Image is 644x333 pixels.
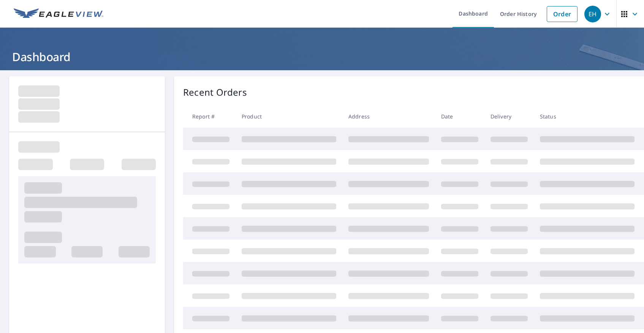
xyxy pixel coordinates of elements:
p: Recent Orders [183,85,247,99]
th: Status [534,105,641,128]
th: Report # [183,105,236,128]
th: Delivery [484,105,534,128]
th: Date [435,105,484,128]
th: Address [342,105,435,128]
a: Order [547,6,578,22]
img: EV Logo [14,8,103,20]
th: Product [236,105,342,128]
h1: Dashboard [9,49,635,65]
div: EH [584,6,601,22]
